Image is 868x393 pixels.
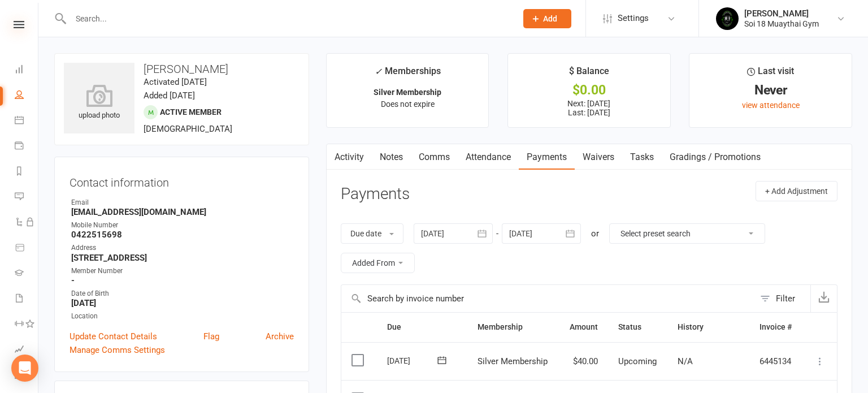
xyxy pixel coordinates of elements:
h3: [PERSON_NAME] [64,63,300,75]
input: Search by invoice number [341,285,754,312]
button: Due date [341,223,403,244]
div: $0.00 [518,84,660,96]
a: Gradings / Promotions [662,144,769,170]
div: Never [700,84,841,96]
a: Update Contact Details [70,330,157,343]
div: Memberships [375,64,441,85]
a: Notes [372,144,411,170]
span: [DEMOGRAPHIC_DATA] [144,124,232,134]
a: Reports [15,159,38,185]
p: Next: [DATE] Last: [DATE] [518,99,660,117]
a: Assessments [15,338,38,363]
strong: Silver Membership [374,88,441,97]
img: thumb_image1716960047.png [716,7,739,30]
a: Activity [327,144,372,170]
a: Product Sales [15,236,38,261]
i: ✓ [375,66,382,77]
strong: [DATE] [71,298,294,308]
div: Member Number [71,266,294,277]
th: Invoice # [749,313,802,342]
a: Comms [411,144,458,170]
a: Flag [203,330,219,343]
a: Calendar [15,109,38,134]
button: Add [523,9,571,28]
strong: [STREET_ADDRESS] [71,253,294,263]
div: Email [71,197,294,208]
a: Attendance [458,144,519,170]
a: Archive [266,330,294,343]
th: History [667,313,749,342]
div: or [591,227,599,240]
span: Upcoming [618,356,657,366]
a: Tasks [622,144,662,170]
div: [DATE] [387,352,439,369]
a: Manage Comms Settings [70,343,165,357]
a: view attendance [742,101,800,110]
h3: Payments [341,185,410,203]
th: Amount [559,313,608,342]
strong: [EMAIL_ADDRESS][DOMAIN_NAME] [71,207,294,217]
div: Open Intercom Messenger [11,355,38,382]
div: upload photo [64,84,134,122]
th: Status [608,313,667,342]
div: Last visit [747,64,794,84]
span: Active member [160,107,222,116]
span: Settings [618,6,649,31]
a: Waivers [575,144,622,170]
time: Added [DATE] [144,90,195,101]
div: Address [71,243,294,253]
td: $40.00 [559,342,608,381]
span: Silver Membership [478,356,548,366]
time: Activated [DATE] [144,77,207,87]
a: Payments [15,134,38,159]
a: Dashboard [15,58,38,83]
a: People [15,83,38,109]
div: Date of Birth [71,288,294,299]
div: Filter [776,292,795,305]
div: Mobile Number [71,220,294,231]
input: Search... [67,11,509,27]
button: Added From [341,253,415,273]
span: Add [543,14,557,23]
strong: - [71,275,294,286]
div: $ Balance [569,64,609,84]
span: N/A [678,356,693,366]
td: 6445134 [749,342,802,381]
h3: Contact information [70,172,294,189]
button: Filter [754,285,810,312]
div: [PERSON_NAME] [744,8,819,19]
th: Due [377,313,467,342]
button: + Add Adjustment [756,181,837,201]
strong: 0422515698 [71,230,294,240]
div: Soi 18 Muaythai Gym [744,19,819,29]
a: Payments [519,144,575,170]
div: Location [71,311,294,322]
span: Does not expire [381,100,435,109]
th: Membership [467,313,559,342]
